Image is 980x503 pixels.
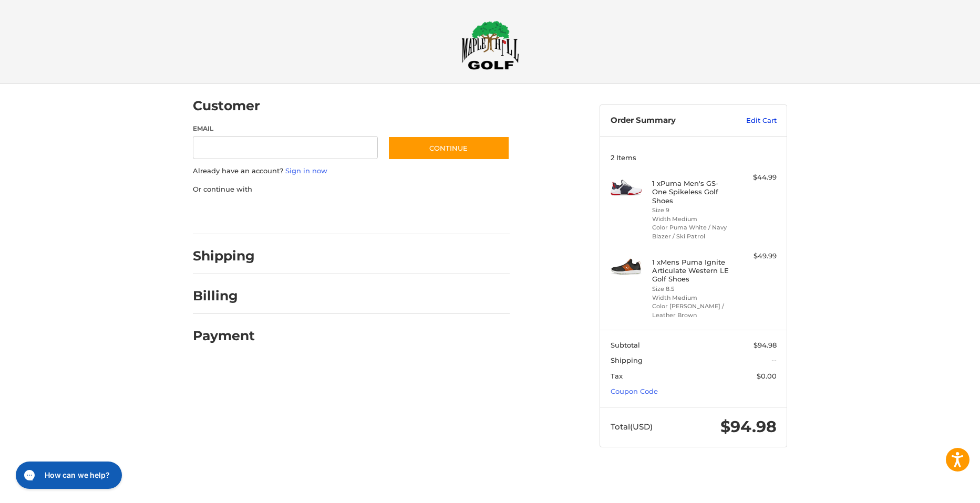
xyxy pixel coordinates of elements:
[190,205,269,224] iframe: PayPal-paypal
[611,422,653,432] span: Total (USD)
[652,223,733,240] li: Color Puma White / Navy Blazer / Ski Patrol
[652,206,733,215] li: Size 9
[368,205,447,224] iframe: PayPal-venmo
[652,294,733,302] li: Width Medium
[652,258,733,284] h4: 1 x Mens Puma Ignite Articulate Western LE Golf Shoes
[754,341,777,349] span: $94.98
[652,215,733,224] li: Width Medium
[652,302,733,319] li: Color [PERSON_NAME] / Leather Brown
[11,458,125,492] iframe: Gorgias live chat messenger
[611,153,777,162] h3: 2 Items
[757,372,777,380] span: $0.00
[193,184,510,195] p: Or continue with
[735,172,777,183] div: $44.99
[771,356,777,364] span: --
[611,356,643,364] span: Shipping
[278,205,357,224] iframe: PayPal-paylater
[193,248,255,264] h2: Shipping
[652,179,733,205] h4: 1 x Puma Men's GS-One Spikeless Golf Shoes
[611,372,623,380] span: Tax
[611,387,658,395] a: Coupon Code
[724,116,777,126] a: Edit Cart
[285,166,327,175] a: Sign in now
[652,285,733,294] li: Size 8.5
[193,124,378,133] label: Email
[388,136,510,160] button: Continue
[735,251,777,261] div: $49.99
[611,116,724,126] h3: Order Summary
[193,98,260,114] h2: Customer
[193,288,254,304] h2: Billing
[611,341,640,349] span: Subtotal
[193,166,510,176] p: Already have an account?
[720,417,777,436] span: $94.98
[193,328,255,344] h2: Payment
[461,20,519,70] img: Maple Hill Golf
